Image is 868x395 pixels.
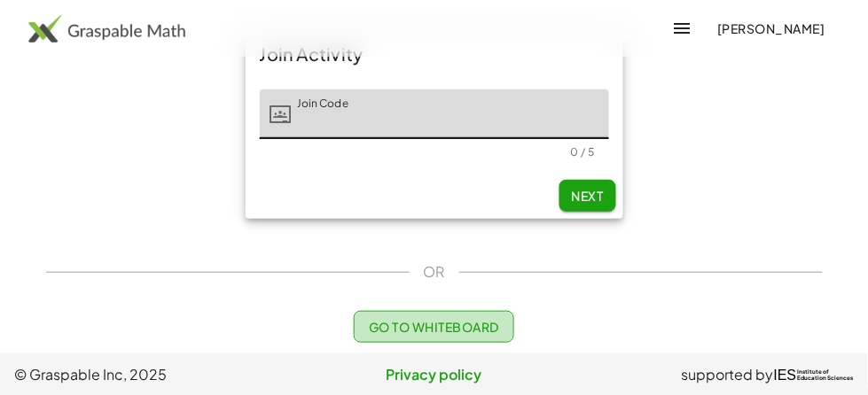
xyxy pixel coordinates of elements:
[294,364,575,385] a: Privacy policy
[559,180,616,212] button: Next
[369,319,499,335] span: Go to Whiteboard
[774,367,797,383] span: IES
[571,145,595,159] div: 0 / 5
[14,364,294,385] span: © Graspable Inc, 2025
[571,188,603,204] span: Next
[682,364,774,385] span: supported by
[798,369,854,382] span: Institute of Education Sciences
[424,261,445,283] span: OR
[774,364,854,385] a: IESInstitute ofEducation Sciences
[354,311,514,343] button: Go to Whiteboard
[717,20,825,36] span: [PERSON_NAME]
[703,12,840,44] button: [PERSON_NAME]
